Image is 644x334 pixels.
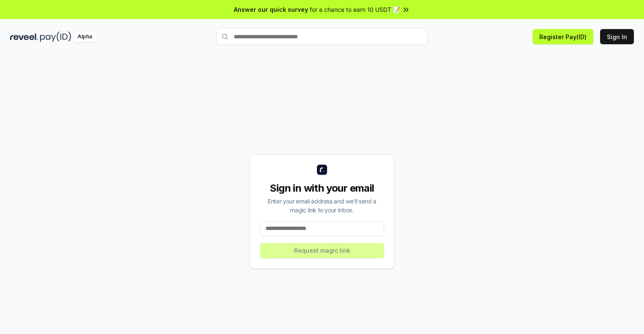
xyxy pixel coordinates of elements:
div: Enter your email address and we’ll send a magic link to your inbox. [260,197,384,214]
img: logo_small [317,165,327,175]
button: Register Pay(ID) [533,29,593,44]
img: pay_id [40,32,71,42]
span: for a chance to earn 10 USDT 📝 [310,5,400,14]
div: Alpha [73,32,97,42]
div: Sign in with your email [260,182,384,195]
img: reveel_dark [10,32,38,42]
button: Sign In [600,29,634,44]
span: Answer our quick survey [234,5,308,14]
